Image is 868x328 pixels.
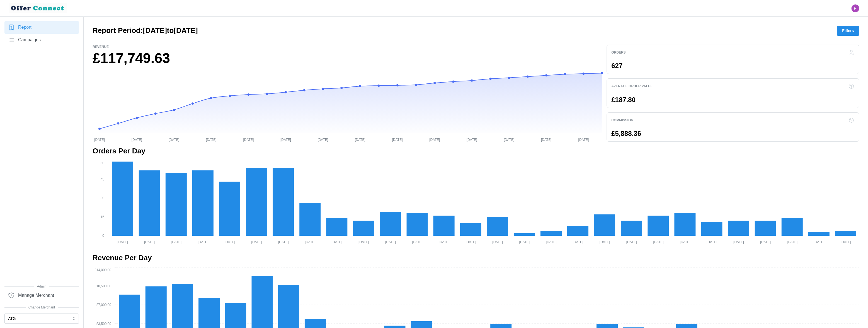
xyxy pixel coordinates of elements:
tspan: £14,000.00 [94,268,111,272]
p: Commission [611,118,633,123]
span: Filters [842,26,854,35]
tspan: 0 [102,234,104,238]
p: 627 [611,62,622,69]
tspan: [DATE] [467,138,477,141]
tspan: [DATE] [94,138,105,141]
img: Ryan Gribben [851,4,859,12]
a: Report [4,21,79,34]
tspan: [DATE] [198,240,208,244]
tspan: [DATE] [278,240,289,244]
tspan: [DATE] [707,240,717,244]
tspan: [DATE] [355,138,365,141]
tspan: [DATE] [492,240,503,244]
tspan: [DATE] [305,240,316,244]
tspan: [DATE] [358,240,369,244]
tspan: 45 [101,177,105,181]
tspan: [DATE] [385,240,396,244]
button: ATG [4,313,79,324]
a: Manage Merchant [4,289,79,302]
tspan: [DATE] [224,240,235,244]
tspan: [DATE] [578,138,589,141]
tspan: [DATE] [760,240,771,244]
tspan: [DATE] [280,138,291,141]
tspan: £10,500.00 [94,284,111,288]
span: Campaigns [18,37,41,44]
h2: Revenue Per Day [93,253,859,263]
p: £187.80 [611,97,636,103]
p: £5,888.36 [611,130,641,137]
span: Admin [4,284,79,289]
tspan: [DATE] [171,240,181,244]
tspan: [DATE] [519,240,530,244]
tspan: [DATE] [504,138,514,141]
tspan: [DATE] [144,240,155,244]
span: Report [18,24,31,31]
tspan: [DATE] [169,138,179,141]
tspan: [DATE] [465,240,476,244]
h2: Orders Per Day [93,146,859,156]
tspan: [DATE] [626,240,637,244]
tspan: £3,500.00 [96,322,111,326]
tspan: [DATE] [599,240,610,244]
tspan: [DATE] [117,240,128,244]
p: Revenue [93,45,602,49]
tspan: [DATE] [787,240,797,244]
p: Orders [611,50,625,55]
tspan: [DATE] [733,240,744,244]
p: Average Order Value [611,84,653,89]
tspan: [DATE] [680,240,690,244]
a: Campaigns [4,34,79,46]
tspan: 30 [101,196,105,200]
tspan: [DATE] [840,240,851,244]
tspan: [DATE] [653,240,664,244]
tspan: [DATE] [251,240,262,244]
tspan: [DATE] [541,138,552,141]
tspan: [DATE] [546,240,556,244]
tspan: [DATE] [332,240,342,244]
tspan: 60 [101,161,105,165]
h1: £117,749.63 [93,49,602,67]
tspan: £7,000.00 [96,303,111,307]
tspan: [DATE] [132,138,142,141]
tspan: [DATE] [429,138,440,141]
tspan: [DATE] [573,240,583,244]
span: Manage Merchant [18,292,54,299]
button: Filters [837,26,859,36]
tspan: [DATE] [412,240,423,244]
tspan: [DATE] [243,138,254,141]
tspan: [DATE] [814,240,824,244]
tspan: [DATE] [392,138,403,141]
tspan: 15 [101,215,105,219]
tspan: [DATE] [439,240,449,244]
h2: Report Period: [DATE] to [DATE] [93,26,198,35]
tspan: [DATE] [317,138,328,141]
tspan: [DATE] [206,138,217,141]
button: Open user button [851,4,859,12]
span: Change Merchant [4,305,79,310]
img: loyalBe Logo [9,3,67,13]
